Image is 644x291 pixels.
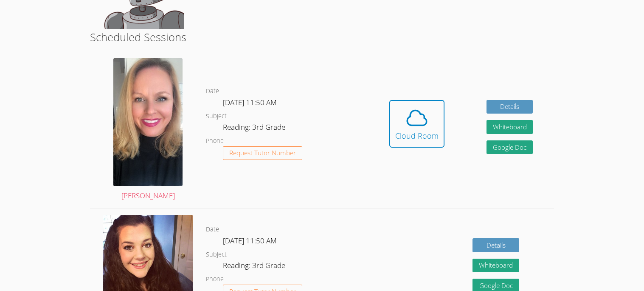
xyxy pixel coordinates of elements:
button: Whiteboard [487,120,533,134]
dt: Subject [206,111,227,122]
dd: Reading: 3rd Grade [223,260,287,274]
dd: Reading: 3rd Grade [223,121,287,136]
dt: Date [206,86,219,97]
dt: Phone [206,136,224,146]
span: [DATE] 11:50 AM [223,97,277,107]
dt: Subject [206,249,227,260]
button: Whiteboard [472,259,519,273]
img: avatar.png [113,58,183,186]
button: Request Tutor Number [223,146,302,160]
span: [DATE] 11:50 AM [223,236,277,245]
a: Google Doc [487,140,533,154]
dt: Date [206,224,219,235]
div: Cloud Room [395,130,439,142]
a: Details [487,100,533,114]
h2: Scheduled Sessions [90,29,554,45]
a: [PERSON_NAME] [113,58,183,202]
a: Details [472,238,519,252]
span: Request Tutor Number [229,150,296,156]
button: Cloud Room [389,100,444,148]
dt: Phone [206,274,224,285]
